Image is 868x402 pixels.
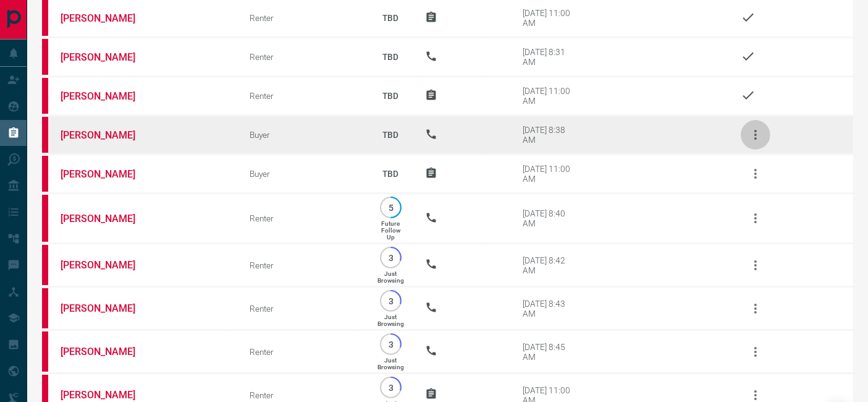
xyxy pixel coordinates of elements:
[523,208,575,228] div: [DATE] 8:40 AM
[61,213,153,225] a: [PERSON_NAME]
[523,164,575,184] div: [DATE] 11:00 AM
[61,129,153,141] a: [PERSON_NAME]
[61,12,153,24] a: [PERSON_NAME]
[386,340,395,349] p: 3
[42,331,48,372] div: property.ca
[386,203,395,212] p: 5
[61,389,153,401] a: [PERSON_NAME]
[377,357,404,370] p: Just Browsing
[250,260,356,270] div: Renter
[61,51,153,63] a: [PERSON_NAME]
[250,169,356,179] div: Buyer
[374,1,407,35] p: TBD
[386,253,395,262] p: 3
[61,302,153,314] a: [PERSON_NAME]
[381,220,400,241] p: Future Follow Up
[250,13,356,23] div: Renter
[61,259,153,271] a: [PERSON_NAME]
[250,347,356,357] div: Renter
[523,86,575,106] div: [DATE] 11:00 AM
[42,288,48,328] div: property.ca
[61,90,153,102] a: [PERSON_NAME]
[61,346,153,357] a: [PERSON_NAME]
[250,130,356,140] div: Buyer
[42,39,48,75] div: property.ca
[42,78,48,114] div: property.ca
[250,91,356,101] div: Renter
[250,304,356,314] div: Renter
[523,47,575,67] div: [DATE] 8:31 AM
[250,213,356,223] div: Renter
[250,390,356,400] div: Renter
[374,157,407,190] p: TBD
[523,8,575,28] div: [DATE] 11:00 AM
[61,168,153,180] a: [PERSON_NAME]
[42,117,48,153] div: property.ca
[42,245,48,285] div: property.ca
[374,79,407,113] p: TBD
[523,255,575,275] div: [DATE] 8:42 AM
[523,125,575,145] div: [DATE] 8:38 AM
[374,40,407,74] p: TBD
[386,296,395,306] p: 3
[377,314,404,327] p: Just Browsing
[250,52,356,62] div: Renter
[42,195,48,242] div: property.ca
[523,342,575,362] div: [DATE] 8:45 AM
[42,156,48,192] div: property.ca
[377,270,404,284] p: Just Browsing
[523,299,575,319] div: [DATE] 8:43 AM
[386,383,395,392] p: 3
[374,118,407,152] p: TBD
